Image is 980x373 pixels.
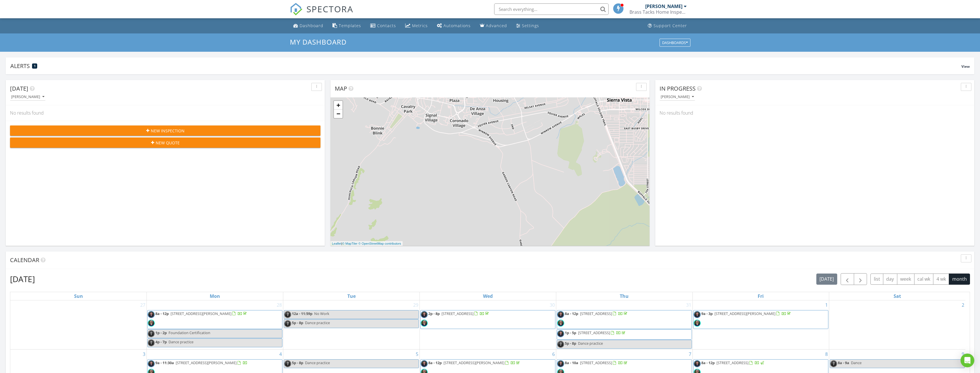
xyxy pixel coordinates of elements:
[838,360,849,365] span: 8a - 9a
[334,101,342,109] a: Zoom in
[442,311,474,316] span: [STREET_ADDRESS]
[660,39,690,47] button: Dashboards
[646,21,689,31] a: Support Center
[522,23,539,28] div: Settings
[10,62,961,70] div: Alerts
[829,300,965,350] td: Go to August 2, 2025
[655,105,974,121] div: No results found
[629,9,687,15] div: Brass Tacks Home Inspections
[494,3,609,15] input: Search everything...
[619,292,630,300] a: Thursday
[171,311,231,316] span: [STREET_ADDRESS][PERSON_NAME]
[949,274,970,285] button: month
[155,360,248,365] a: 9a - 11:30a [STREET_ADDRESS][PERSON_NAME]
[482,292,494,300] a: Wednesday
[377,23,396,28] div: Contacts
[148,320,155,327] img: untitled.png
[209,292,221,300] a: Monday
[148,339,155,346] img: ch.jpg
[10,256,39,264] span: Calendar
[714,311,775,316] span: [STREET_ADDRESS][PERSON_NAME]
[692,300,829,350] td: Go to August 1, 2025
[359,242,401,245] a: © OpenStreetMap contributors
[290,37,347,47] span: My Dashboard
[701,360,715,365] span: 8a - 12p
[883,274,897,285] button: day
[339,23,361,28] div: Templates
[283,300,420,350] td: Go to July 29, 2025
[694,311,701,318] img: ch.jpg
[428,360,442,365] span: 8a - 12p
[10,125,320,136] button: New Inspection
[284,320,291,327] img: ch.jpg
[716,360,749,365] span: [STREET_ADDRESS]
[305,360,330,365] span: Dance practice
[155,311,169,316] span: 8a - 12p
[816,274,837,285] button: [DATE]
[694,360,701,367] img: ch.jpg
[332,242,341,245] a: Leaflet
[34,64,35,68] span: 1
[290,8,353,20] a: SPECTORA
[155,339,167,344] span: 4p - 7p
[565,360,578,365] span: 8a - 10a
[486,23,507,28] div: Advanced
[580,311,612,316] span: [STREET_ADDRESS]
[10,300,147,350] td: Go to July 27, 2025
[421,311,428,318] img: ch.jpg
[580,360,612,365] span: [STREET_ADDRESS]
[557,311,564,318] img: ch.jpg
[330,21,363,31] a: Templates
[660,93,695,101] button: [PERSON_NAME]
[10,93,45,101] button: [PERSON_NAME]
[654,23,687,28] div: Support Center
[757,292,765,300] a: Friday
[330,241,403,246] div: |
[346,292,357,300] a: Tuesday
[155,311,248,316] a: 8a - 12p [STREET_ADDRESS][PERSON_NAME]
[549,300,556,310] a: Go to July 30, 2025
[6,105,325,121] div: No results found
[151,128,185,134] span: New Inspection
[292,320,303,325] span: 5p - 8p
[565,330,626,335] a: 1p - 5p [STREET_ADDRESS]
[556,300,692,350] td: Go to July 31, 2025
[897,274,914,285] button: week
[428,360,521,365] a: 8a - 12p [STREET_ADDRESS][PERSON_NAME]
[428,311,490,316] a: 2p - 8p [STREET_ADDRESS]
[403,21,430,31] a: Metrics
[139,300,146,310] a: Go to July 27, 2025
[306,3,353,15] span: SPECTORA
[557,329,692,340] a: 1p - 5p [STREET_ADDRESS]
[142,350,146,359] a: Go to August 3, 2025
[334,109,342,118] a: Zoom out
[660,85,696,92] span: In Progress
[368,21,398,31] a: Contacts
[565,360,628,365] a: 8a - 10a [STREET_ADDRESS]
[155,330,167,335] span: 1p - 2p
[892,292,902,300] a: Saturday
[278,350,283,359] a: Go to August 4, 2025
[961,300,965,310] a: Go to August 2, 2025
[565,330,576,335] span: 1p - 5p
[701,311,792,316] a: 9a - 3p [STREET_ADDRESS][PERSON_NAME]
[444,23,471,28] div: Automations
[961,64,970,69] span: View
[685,300,692,310] a: Go to July 31, 2025
[693,310,828,329] a: 9a - 3p [STREET_ADDRESS][PERSON_NAME]
[701,311,713,316] span: 9a - 3p
[551,350,556,359] a: Go to August 6, 2025
[284,311,291,318] img: ch.jpg
[514,21,541,31] a: Settings
[961,354,974,367] div: Open Intercom Messenger
[10,137,320,148] button: New Quote
[10,273,35,285] h2: [DATE]
[565,341,576,346] span: 5p - 8p
[292,360,303,365] span: 5p - 8p
[841,273,854,285] button: Previous month
[421,320,428,327] img: untitled.png
[933,274,949,285] button: 4 wk
[870,274,883,285] button: list
[148,330,155,337] img: ch.jpg
[420,300,556,350] td: Go to July 30, 2025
